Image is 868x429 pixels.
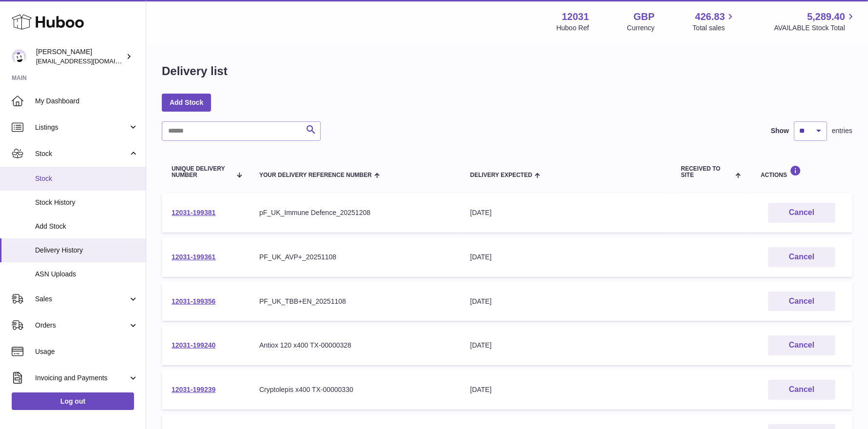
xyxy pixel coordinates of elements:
[36,57,143,65] span: [EMAIL_ADDRESS][DOMAIN_NAME]
[35,246,138,255] span: Delivery History
[693,10,736,33] a: 426.83 Total sales
[35,174,138,183] span: Stock
[259,341,451,350] div: Antiox 120 x400 TX-00000328
[470,297,662,306] div: [DATE]
[35,270,138,279] span: ASN Uploads
[681,166,733,178] span: Received to Site
[259,297,451,306] div: PF_UK_TBB+EN_20251108
[172,166,231,178] span: Unique Delivery Number
[35,294,128,304] span: Sales
[768,335,835,355] button: Cancel
[768,203,835,223] button: Cancel
[470,385,662,394] div: [DATE]
[172,253,215,261] a: 12031-199361
[562,10,589,23] strong: 12031
[12,49,26,64] img: admin@makewellforyou.com
[35,347,138,356] span: Usage
[36,47,124,66] div: [PERSON_NAME]
[259,253,451,262] div: PF_UK_AVP+_20251108
[627,23,655,33] div: Currency
[807,10,845,23] span: 5,289.40
[35,222,138,231] span: Add Stock
[768,380,835,400] button: Cancel
[259,208,451,217] div: pF_UK_Immune Defence_20251208
[35,373,128,383] span: Invoicing and Payments
[162,94,211,111] a: Add Stock
[172,297,215,305] a: 12031-199356
[557,23,589,33] div: Huboo Ref
[634,10,655,23] strong: GBP
[768,247,835,267] button: Cancel
[470,253,662,262] div: [DATE]
[172,341,215,349] a: 12031-199240
[35,97,138,106] span: My Dashboard
[172,386,215,393] a: 12031-199239
[774,10,856,33] a: 5,289.40 AVAILABLE Stock Total
[259,385,451,394] div: Cryptolepis x400 TX-00000330
[761,165,843,178] div: Actions
[470,341,662,350] div: [DATE]
[771,126,789,136] label: Show
[35,321,128,330] span: Orders
[470,172,532,178] span: Delivery Expected
[35,123,128,132] span: Listings
[774,23,856,33] span: AVAILABLE Stock Total
[832,126,852,136] span: entries
[470,208,662,217] div: [DATE]
[693,23,736,33] span: Total sales
[695,10,725,23] span: 426.83
[768,292,835,312] button: Cancel
[35,198,138,207] span: Stock History
[12,392,134,410] a: Log out
[172,209,215,216] a: 12031-199381
[162,63,228,79] h1: Delivery list
[35,149,128,158] span: Stock
[259,172,372,178] span: Your Delivery Reference Number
